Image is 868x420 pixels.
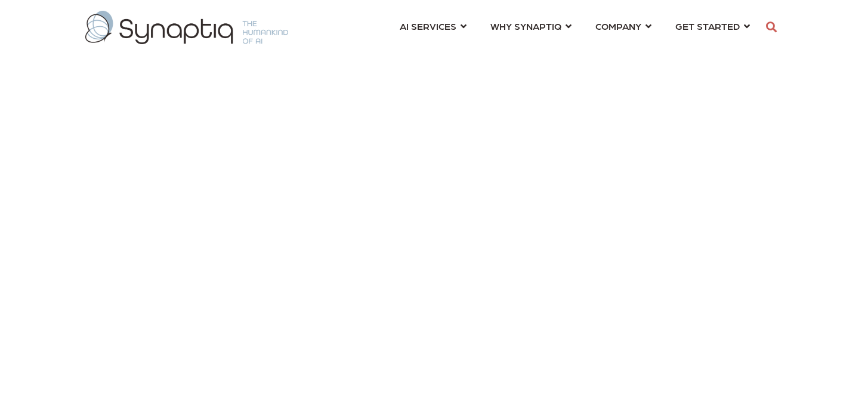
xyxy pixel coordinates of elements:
[400,20,456,32] span: AI SERVICES
[595,15,651,37] a: COMPANY
[388,6,762,49] nav: menu
[85,11,288,44] img: synaptiq logo-1
[400,15,467,37] a: AI SERVICES
[595,20,641,32] span: COMPANY
[490,15,572,37] a: WHY SYNAPTIQ
[490,20,561,32] span: WHY SYNAPTIQ
[675,20,740,32] span: GET STARTED
[675,15,750,37] a: GET STARTED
